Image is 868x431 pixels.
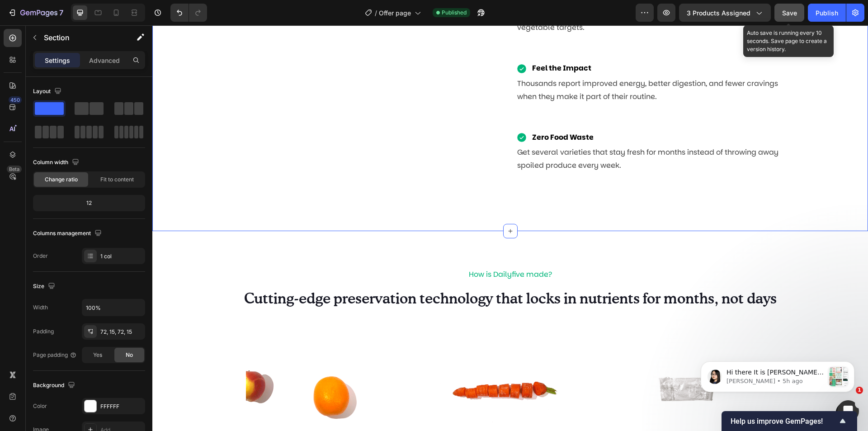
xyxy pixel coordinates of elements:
[274,313,427,415] img: gempages_585118676177388189-b7db3f88-ecd8-4e3b-a2e1-5c0a4645a826.gif
[94,313,246,415] img: gempages_585118676177388189-5b196c38-aad0-4d89-ac99-c258ecea815f.gif
[679,4,771,22] button: 3 products assigned
[365,121,628,147] p: Get several varieties that stay fresh for months instead of throwing away spoiled produce every w...
[380,37,439,50] p: Feel the Impact
[380,106,441,119] p: Zero Food Waste
[33,156,81,169] div: Column width
[808,4,846,22] button: Publish
[126,351,133,359] span: No
[837,400,859,422] iframe: Intercom live chat
[442,9,467,17] span: Published
[35,197,143,209] div: 12
[33,379,77,392] div: Background
[100,328,143,336] div: 72, 15, 72, 15
[100,403,143,411] div: FFFFFF
[455,313,608,415] img: gempages_585118676177388189-64d45f38-6291-4f75-9414-18631c48ca20.gif
[1,243,715,256] p: How is Dailyfive made?
[33,303,48,312] div: Width
[45,175,78,184] span: Change ratio
[152,25,868,431] iframe: Design area
[365,52,628,78] p: Thousands report improved energy, better digestion, and fewer cravings when they make it part of ...
[375,8,377,18] span: /
[93,351,102,359] span: Yes
[856,387,863,394] span: 1
[33,351,77,359] div: Page padding
[816,8,838,18] div: Publish
[100,175,134,184] span: Fit to content
[7,166,22,173] div: Beta
[33,402,47,410] div: Color
[4,4,67,22] button: 7
[33,280,57,293] div: Size
[33,227,104,240] div: Columns management
[82,299,145,316] input: Auto
[59,7,63,18] p: 7
[44,32,118,43] p: Section
[33,327,54,336] div: Padding
[45,56,70,65] p: Settings
[731,416,848,426] button: Show survey - Help us improve GemPages!
[33,85,63,98] div: Layout
[9,96,22,104] div: 450
[379,8,411,18] span: Offer page
[89,56,120,65] p: Advanced
[170,4,207,22] div: Undo/Redo
[731,417,837,426] span: Help us improve GemPages!
[782,9,797,17] span: Save
[687,343,868,407] iframe: Intercom notifications message
[39,34,137,42] p: Message from Pauline, sent 5h ago
[39,25,137,104] span: Hi there It is [PERSON_NAME] joining the conversation with [PERSON_NAME] for your support. We hav...
[774,4,804,22] button: Save
[687,8,750,18] span: 3 products assigned
[100,252,143,260] div: 1 col
[33,252,48,260] div: Order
